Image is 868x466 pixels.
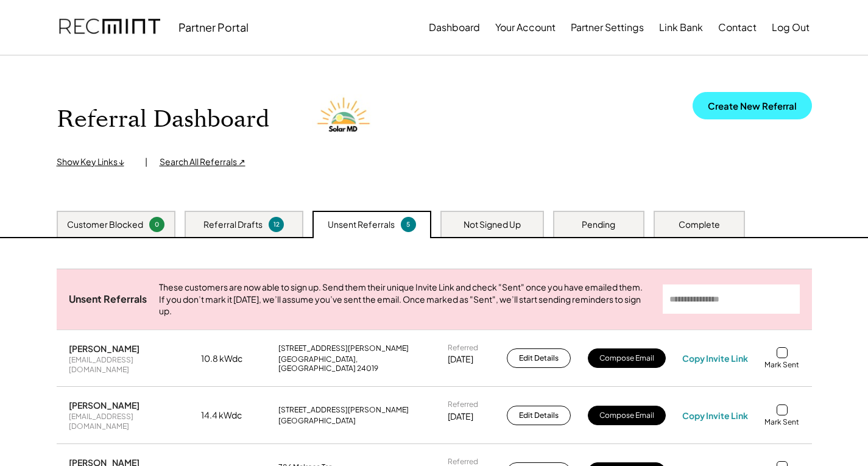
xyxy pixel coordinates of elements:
h1: Referral Dashboard [57,105,269,134]
div: Referral Drafts [203,219,263,231]
div: | [145,156,147,168]
div: Copy Invite Link [682,410,748,421]
div: Referred [448,343,478,353]
div: [STREET_ADDRESS][PERSON_NAME] [278,405,409,415]
img: recmint-logotype%403x.png [59,7,160,48]
div: [EMAIL_ADDRESS][DOMAIN_NAME] [69,412,185,431]
img: Solar%20MD%20LOgo.png [312,86,379,153]
div: [DATE] [448,411,473,423]
button: Contact [718,15,757,40]
div: [GEOGRAPHIC_DATA] [278,416,356,426]
button: Your Account [495,15,556,40]
button: Dashboard [429,15,480,40]
div: 10.8 kWdc [201,353,262,365]
button: Log Out [772,15,810,40]
div: [PERSON_NAME] [69,400,139,411]
div: [GEOGRAPHIC_DATA], [GEOGRAPHIC_DATA] 24019 [278,355,431,373]
div: [STREET_ADDRESS][PERSON_NAME] [278,344,409,353]
div: Search All Referrals ↗ [160,156,245,168]
div: Mark Sent [764,417,799,427]
button: Create New Referral [693,92,812,119]
button: Compose Email [588,348,666,368]
div: [PERSON_NAME] [69,343,139,354]
div: 14.4 kWdc [201,409,262,422]
div: Unsent Referrals [69,293,147,306]
div: 12 [270,220,282,229]
button: Link Bank [659,15,703,40]
div: These customers are now able to sign up. Send them their unique Invite Link and check "Sent" once... [159,281,651,317]
div: Unsent Referrals [328,219,395,231]
div: Mark Sent [764,360,799,370]
div: [EMAIL_ADDRESS][DOMAIN_NAME] [69,355,185,374]
div: Partner Portal [178,20,249,34]
div: Referred [448,400,478,409]
button: Partner Settings [571,15,644,40]
div: 0 [151,220,163,229]
div: 5 [403,220,414,229]
button: Edit Details [507,348,571,368]
div: Complete [679,219,720,231]
button: Edit Details [507,406,571,425]
div: Not Signed Up [464,219,521,231]
div: Copy Invite Link [682,353,748,364]
div: Pending [582,219,615,231]
div: [DATE] [448,353,473,365]
button: Compose Email [588,406,666,425]
div: Customer Blocked [67,219,143,231]
div: Show Key Links ↓ [57,156,133,168]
